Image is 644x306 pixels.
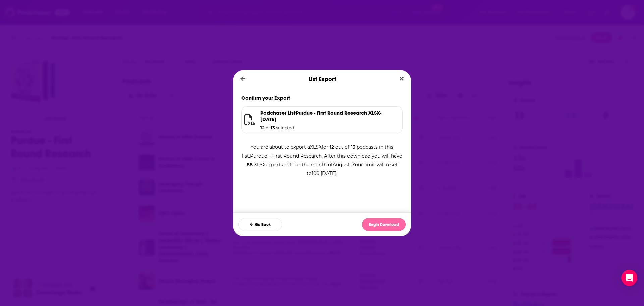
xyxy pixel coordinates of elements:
[241,95,403,101] h1: Confirm your Export
[260,125,265,130] span: 12
[260,125,294,130] h1: of selected
[362,218,406,231] button: Begin Download
[271,125,275,130] span: 13
[351,144,355,150] span: 13
[260,110,394,122] h1: Podchaser List Purdue - First Round Research XLSX - [DATE]
[238,218,282,231] button: Go Back
[621,270,637,286] div: Open Intercom Messenger
[233,70,411,88] div: List Export
[247,162,253,168] span: 88
[397,75,406,83] button: Close
[330,144,334,150] span: 12
[241,136,403,178] div: You are about to export a XLSX for out of podcasts in this list, Purdue - First Round Research . ...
